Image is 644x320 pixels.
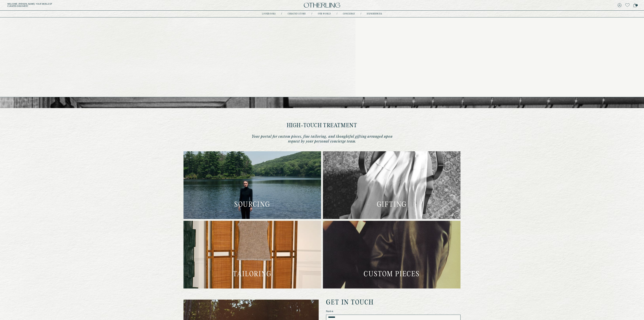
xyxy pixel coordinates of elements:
[343,13,355,15] a: concierge
[326,310,461,313] label: Name
[250,123,394,129] h2: high-touch treatment
[281,12,282,15] div: /
[288,13,306,15] a: Curated store
[367,13,382,15] a: experiences
[337,12,337,15] div: /
[250,134,394,144] p: Your portal for custom pieces, fine tailoring, and thoughtful gifting arranged upon request by yo...
[262,13,276,15] a: lookbooks
[326,300,374,306] h5: get in touch
[318,13,331,15] a: Our world
[633,3,637,8] a: 1
[361,12,361,15] div: /
[311,12,312,15] div: /
[635,4,638,6] span: 1
[7,3,196,7] h5: Welcome, [PERSON_NAME] . Your world of curated discovery.
[304,3,340,8] img: logo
